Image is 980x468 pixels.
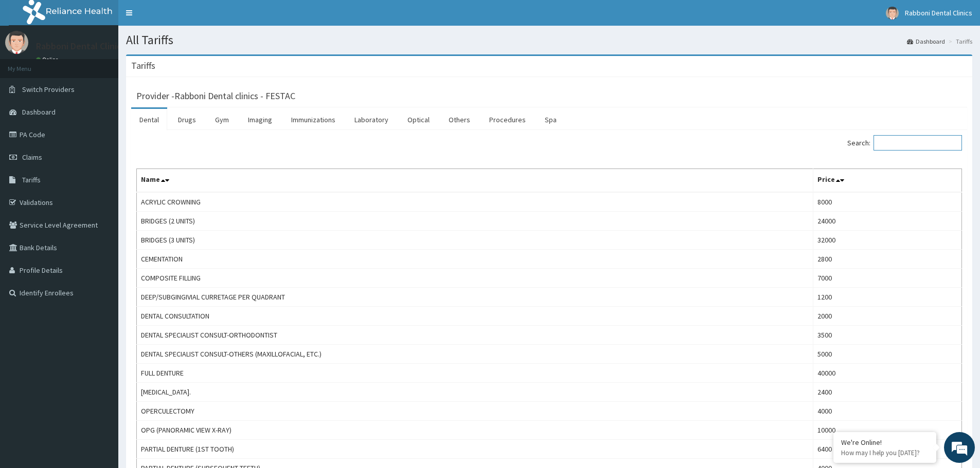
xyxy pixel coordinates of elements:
a: Immunizations [283,109,344,130]
img: User Image [886,7,899,20]
td: 24000 [813,212,961,231]
td: DENTAL SPECIALIST CONSULT-ORTHODONTIST [137,326,813,345]
td: 32000 [813,231,961,250]
td: FULL DENTURE [137,364,813,383]
span: Dashboard [22,107,56,117]
input: Search: [874,135,962,151]
p: How may I help you today? [841,448,929,457]
td: OPG (PANORAMIC VIEW X-RAY) [137,421,813,440]
a: Laboratory [346,109,397,130]
td: PARTIAL DENTURE (1ST TOOTH) [137,440,813,459]
a: Spa [537,109,565,130]
td: 8000 [813,192,961,212]
div: We're Online! [841,438,929,447]
h1: All Tariffs [126,33,972,47]
p: Rabboni Dental Clinics [36,42,126,51]
td: 7000 [813,269,961,288]
td: 4000 [813,402,961,421]
img: User Image [5,31,28,54]
td: 3500 [813,326,961,345]
td: 6400 [813,440,961,459]
td: CEMENTATION [137,250,813,269]
td: 40000 [813,364,961,383]
td: [MEDICAL_DATA]. [137,383,813,402]
td: 2000 [813,307,961,326]
td: BRIDGES (3 UNITS) [137,231,813,250]
td: OPERCULECTOMY [137,402,813,421]
td: 5000 [813,345,961,364]
td: COMPOSITE FILLING [137,269,813,288]
a: Optical [399,109,438,130]
a: Online [36,56,61,63]
td: 2400 [813,383,961,402]
label: Search: [847,135,962,151]
td: 10000 [813,421,961,440]
td: DENTAL CONSULTATION [137,307,813,326]
td: DENTAL SPECIALIST CONSULT-OTHERS (MAXILLOFACIAL, ETC.) [137,345,813,364]
a: Procedures [481,109,534,130]
td: BRIDGES (2 UNITS) [137,212,813,231]
span: Tariffs [22,175,41,184]
a: Others [440,109,478,130]
span: Switch Providers [22,85,75,94]
td: DEEP/SUBGINGIVIAL CURRETAGE PER QUADRANT [137,288,813,307]
a: Imaging [240,109,280,130]
td: 1200 [813,288,961,307]
th: Name [137,169,813,193]
td: 2800 [813,250,961,269]
h3: Provider - Rabboni Dental clinics - FESTAC [136,91,295,101]
th: Price [813,169,961,193]
span: Rabboni Dental Clinics [905,8,972,17]
a: Dental [131,109,167,130]
a: Drugs [170,109,204,130]
li: Tariffs [946,37,972,46]
td: ACRYLIC CROWNING [137,192,813,212]
span: Claims [22,153,42,162]
h3: Tariffs [131,61,155,70]
a: Dashboard [907,37,945,46]
a: Gym [207,109,237,130]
